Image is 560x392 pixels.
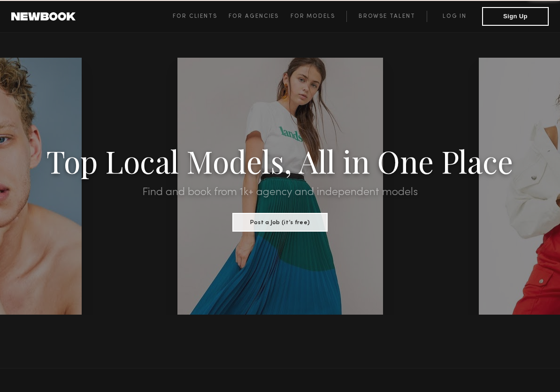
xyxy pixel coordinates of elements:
[42,146,518,175] h1: Top Local Models, All in One Place
[229,11,290,22] a: For Agencies
[229,14,279,19] span: For Agencies
[427,11,482,22] a: Log in
[482,7,549,26] button: Sign Up
[173,11,229,22] a: For Clients
[42,187,518,198] h2: Find and book from 1k+ agency and independent models
[232,213,328,232] button: Post a Job (it’s free)
[232,216,328,226] a: Post a Job (it’s free)
[173,14,217,19] span: For Clients
[346,11,427,22] a: Browse Talent
[291,11,347,22] a: For Models
[291,14,335,19] span: For Models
